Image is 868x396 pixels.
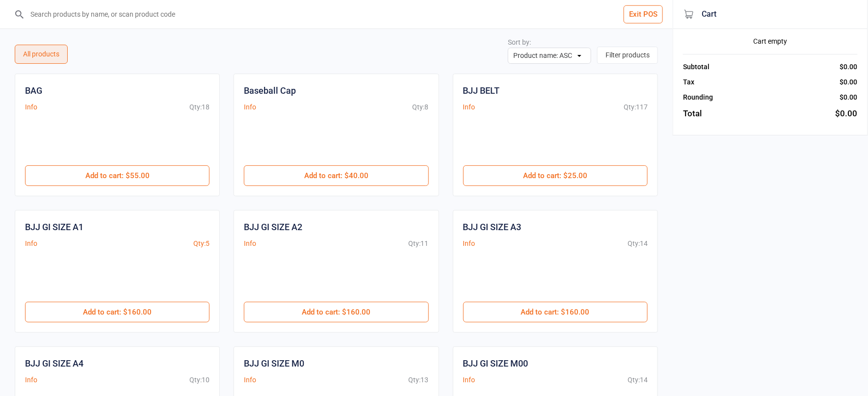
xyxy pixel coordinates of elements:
div: Qty: 14 [628,375,648,385]
div: Baseball Cap [244,84,296,97]
div: Qty: 13 [409,375,429,385]
div: Qty: 117 [624,102,648,112]
div: Qty: 11 [409,238,429,249]
label: Sort by: [508,38,531,46]
button: Add to cart: $160.00 [25,302,210,322]
button: Info [25,375,37,385]
div: Qty: 18 [189,102,210,112]
button: Info [244,375,256,385]
button: Info [25,102,37,112]
div: $0.00 [840,62,858,72]
div: BJJ GI SIZE M00 [463,357,528,370]
div: $0.00 [840,77,858,87]
div: Cart empty [683,36,858,47]
div: BJJ GI SIZE A2 [244,220,302,234]
button: Info [463,238,475,249]
div: Subtotal [683,62,710,72]
div: BJJ GI SIZE A1 [25,220,83,234]
div: Total [683,107,702,120]
div: All products [15,45,68,64]
button: Info [244,238,256,249]
div: BJJ GI SIZE A3 [463,220,522,234]
button: Info [244,102,256,112]
div: Tax [683,77,694,87]
div: BJJ GI SIZE A4 [25,357,83,370]
button: Add to cart: $55.00 [25,165,210,186]
button: Add to cart: $160.00 [244,302,428,322]
button: Info [463,375,475,385]
div: $0.00 [840,92,858,103]
div: Qty: 8 [413,102,429,112]
button: Add to cart: $25.00 [463,165,648,186]
button: Info [463,102,475,112]
button: Exit POS [624,5,663,24]
div: Rounding [683,92,713,103]
div: BJJ GI SIZE M0 [244,357,304,370]
div: BJJ BELT [463,84,500,97]
div: Qty: 10 [189,375,210,385]
div: Qty: 5 [193,238,210,249]
button: Filter products [597,47,658,64]
button: Add to cart: $40.00 [244,165,428,186]
div: $0.00 [836,107,858,120]
div: BAG [25,84,42,97]
div: Qty: 14 [628,238,648,249]
button: Info [25,238,37,249]
button: Add to cart: $160.00 [463,302,648,322]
